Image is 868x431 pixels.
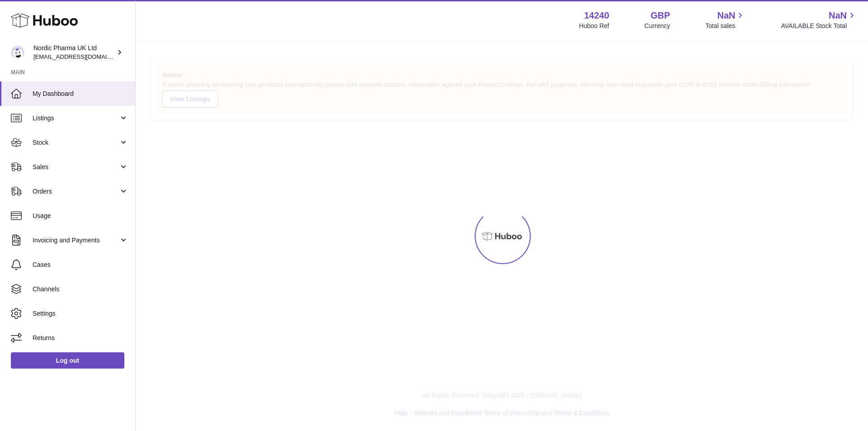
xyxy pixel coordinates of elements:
[33,187,119,196] span: Orders
[33,90,128,98] span: My Dashboard
[579,22,609,30] div: Huboo Ref
[651,9,670,22] strong: GBP
[33,236,119,245] span: Invoicing and Payments
[645,22,670,30] div: Currency
[33,334,128,342] span: Returns
[33,212,128,220] span: Usage
[717,9,735,22] span: NaN
[33,285,128,294] span: Channels
[11,46,24,59] img: tetiana_hyria@wow24-7.io
[829,9,847,22] span: NaN
[33,163,119,171] span: Sales
[33,309,128,318] span: Settings
[33,260,128,269] span: Cases
[33,53,133,60] span: [EMAIL_ADDRESS][DOMAIN_NAME]
[705,22,745,30] span: Total sales
[33,114,119,123] span: Listings
[781,22,857,30] span: AVAILABLE Stock Total
[11,352,124,369] a: Log out
[33,138,119,147] span: Stock
[584,9,609,22] strong: 14240
[705,9,745,30] a: NaN Total sales
[33,44,115,61] div: Nordic Pharma UK Ltd
[781,9,857,30] a: NaN AVAILABLE Stock Total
